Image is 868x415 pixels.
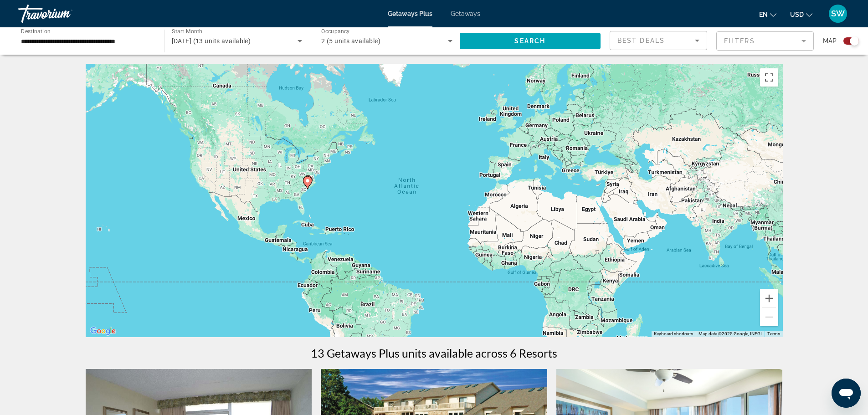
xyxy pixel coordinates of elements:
[311,346,557,360] h1: 13 Getaways Plus units available across 6 Resorts
[826,4,850,23] button: User Menu
[699,331,762,336] span: Map data ©2025 Google, INEGI
[716,31,814,51] button: Filter
[760,289,778,307] button: Zoom in
[790,8,812,21] button: Change currency
[451,10,480,17] a: Getaways
[172,37,251,45] span: [DATE] (13 units available)
[831,9,845,18] span: SW
[18,2,109,26] a: Travorium
[388,10,432,17] a: Getaways Plus
[654,331,693,337] button: Keyboard shortcuts
[760,308,778,326] button: Zoom out
[617,37,665,44] span: Best Deals
[759,8,776,21] button: Change language
[617,35,699,46] mat-select: Sort by
[823,35,837,47] span: Map
[832,379,861,408] iframe: Button to launch messaging window
[88,325,118,337] img: Google
[759,11,768,18] span: en
[321,28,350,35] span: Occupancy
[321,37,380,45] span: 2 (5 units available)
[460,33,601,49] button: Search
[21,28,51,34] span: Destination
[172,28,202,35] span: Start Month
[767,331,780,336] a: Terms (opens in new tab)
[88,325,118,337] a: Open this area in Google Maps (opens a new window)
[514,37,545,45] span: Search
[760,68,778,87] button: Toggle fullscreen view
[790,11,804,18] span: USD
